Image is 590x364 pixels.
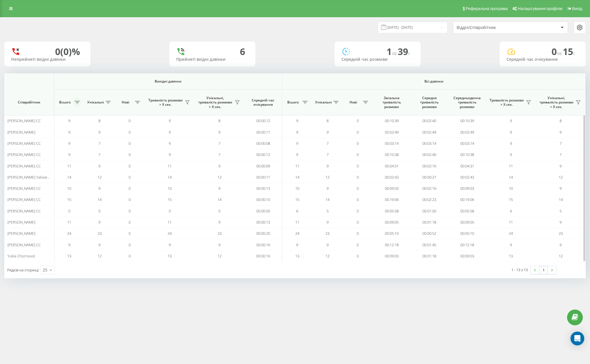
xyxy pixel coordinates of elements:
span: 6 [510,208,512,214]
span: Всі дзвінки [300,79,568,84]
span: 9 [218,220,220,225]
span: 5 [560,208,562,214]
td: 00:12:18 [448,239,486,250]
td: 00:03:14 [373,138,411,149]
span: 0 [129,231,131,236]
span: 11 [509,220,513,225]
span: 0 [129,141,131,146]
span: 23 [559,231,563,236]
td: 00:09:03 [373,251,411,262]
span: 0 [129,186,131,191]
span: 10 [509,186,513,191]
span: Співробітник [9,100,49,105]
span: 9 [560,163,562,169]
td: 00:02:23 [410,194,448,205]
span: 0 [357,141,359,146]
td: 00:02:40 [410,149,448,160]
div: Прийняті вхідні дзвінки [176,57,249,62]
span: Унікальні [315,100,332,105]
span: 0 [357,186,359,191]
span: 11 [295,220,299,225]
span: 23 [98,231,102,236]
span: 8 [327,118,329,123]
span: 11 [67,163,71,169]
td: 00:09:03 [448,251,486,262]
td: 00:02:40 [410,115,448,126]
span: 0 [129,118,131,123]
span: 9 [218,163,220,169]
span: 14 [98,197,102,202]
span: 0 [129,220,131,225]
td: 00:00:12 [244,149,282,160]
span: [PERSON_NAME] CC [7,152,41,157]
span: Унікальні [87,100,104,105]
td: 00:00:13 [244,183,282,194]
span: Загальна тривалість розмови [377,96,406,109]
td: 00:09:03 [373,183,411,194]
span: 0 [357,253,359,259]
td: 00:00:52 [410,228,448,239]
span: Тривалість розмови > Х сек. [147,98,183,107]
span: 9 [68,141,70,146]
span: 14 [559,197,563,202]
span: 0 [68,208,70,214]
span: 9 [510,130,512,135]
span: [PERSON_NAME] Yalovenko CC [7,175,59,180]
td: 00:03:14 [410,138,448,149]
span: 7 [98,141,100,146]
span: 9 [327,163,329,169]
span: 9 [169,152,171,157]
span: 11 [295,163,299,169]
td: 00:02:49 [373,126,411,138]
td: 00:12:18 [373,239,411,250]
span: 9 [169,118,171,123]
span: 14 [67,175,71,180]
div: 25 [43,267,47,273]
span: Середня тривалість розмови [415,96,444,109]
span: 14 [168,175,172,180]
span: [PERSON_NAME] CC [7,141,41,146]
span: 8 [218,118,220,123]
span: 0 [129,208,131,214]
span: 12 [218,175,222,180]
span: 0 [98,208,100,214]
div: Середній час очікування [506,57,579,62]
div: Відділ/Співробітник [457,25,525,30]
td: 00:02:43 [373,172,411,183]
span: Нові [346,100,361,105]
span: 9 [510,141,512,146]
span: 13 [509,253,513,259]
span: 9 [98,186,100,191]
span: 0 [129,197,131,202]
span: Налаштування профілю [518,6,562,11]
span: 15 [563,45,575,58]
span: 14 [295,175,299,180]
span: 15 [509,197,513,202]
span: 0 [169,208,171,214]
span: 9 [68,242,70,247]
span: Рядків на сторінці [7,267,39,273]
td: 00:10:39 [448,115,486,126]
span: 0 [357,163,359,169]
span: 10 [295,186,299,191]
span: 0 [218,208,220,214]
span: 0 [357,118,359,123]
span: [PERSON_NAME] CC [7,186,41,191]
span: 39 [398,45,410,58]
td: 00:01:45 [410,239,448,250]
td: 00:10:38 [448,149,486,160]
span: 8 [560,118,562,123]
span: Всього [285,100,301,105]
span: 7 [327,141,329,146]
span: 12 [325,253,329,259]
a: 1 [539,266,548,274]
span: 0 [129,242,131,247]
span: 0 [552,45,563,58]
span: 9 [296,242,298,247]
td: 00:05:58 [373,206,411,217]
span: 14 [325,197,329,202]
span: 10 [168,186,172,191]
span: 15 [168,197,172,202]
td: 00:19:06 [448,194,486,205]
span: 9 [296,152,298,157]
